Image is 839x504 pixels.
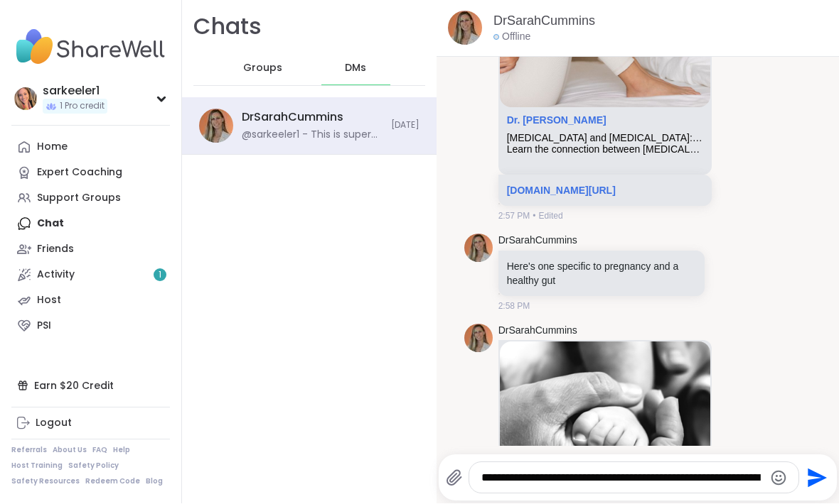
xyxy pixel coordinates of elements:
[11,446,47,456] a: Referrals
[498,324,577,339] a: DrSarahCummins
[11,237,170,263] a: Friends
[37,166,122,180] div: Expert Coaching
[113,446,130,456] a: Help
[68,461,119,471] a: Safety Policy
[464,324,493,353] img: https://sharewell-space-live.sfo3.digitaloceanspaces.com/user-generated/b83244e3-9888-4f59-acb3-5...
[11,186,170,212] a: Support Groups
[11,160,170,186] a: Expert Coaching
[498,234,577,248] a: DrSarahCummins
[507,133,703,145] div: [MEDICAL_DATA] and [MEDICAL_DATA]: Symptom Connection and Solutions
[493,31,530,45] div: Offline
[11,373,170,399] div: Earn $20 Credit
[498,300,530,313] span: 2:58 PM
[539,210,563,223] span: Edited
[37,141,68,155] div: Home
[11,135,170,160] a: Home
[37,294,61,308] div: Host
[11,477,80,487] a: Safety Resources
[507,144,703,156] div: Learn the connection between [MEDICAL_DATA] and [MEDICAL_DATA], plus how to get symptom relief, e...
[37,319,51,334] div: PSI
[243,62,282,76] span: Groups
[507,185,616,197] a: [DOMAIN_NAME][URL]
[11,314,170,339] a: PSI
[345,62,366,76] span: DMs
[85,477,140,487] a: Redeem Code
[92,446,107,456] a: FAQ
[11,288,170,314] a: Host
[37,192,121,206] div: Support Groups
[193,11,262,43] h1: Chats
[391,120,419,132] span: [DATE]
[507,260,697,288] p: Here's one specific to pregnancy and a healthy gut
[498,210,530,223] span: 2:57 PM
[11,263,170,288] a: Activity1
[199,109,233,143] img: https://sharewell-space-live.sfo3.digitaloceanspaces.com/user-generated/b83244e3-9888-4f59-acb3-5...
[481,471,763,486] textarea: Type your message
[53,446,87,456] a: About Us
[11,461,63,471] a: Host Training
[799,462,831,494] button: Send
[60,101,105,113] span: 1 Pro credit
[146,477,163,487] a: Blog
[159,270,161,282] span: 1
[14,88,37,111] img: sarkeeler1
[36,417,72,431] div: Logout
[533,210,535,223] span: •
[11,411,170,437] a: Logout
[242,128,383,143] div: @sarkeeler1 - This is super helpful - I really appreciate you taking the time to send all of this...
[493,13,595,31] a: DrSarahCummins
[448,11,482,45] img: https://sharewell-space-live.sfo3.digitaloceanspaces.com/user-generated/b83244e3-9888-4f59-acb3-5...
[11,23,170,72] img: ShareWell Nav Logo
[464,234,493,263] img: https://sharewell-space-live.sfo3.digitaloceanspaces.com/user-generated/b83244e3-9888-4f59-acb3-5...
[43,84,107,99] div: sarkeeler1
[37,268,75,283] div: Activity
[770,470,787,487] button: Emoji picker
[37,243,74,257] div: Friends
[242,110,343,126] div: DrSarahCummins
[507,115,606,126] a: Attachment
